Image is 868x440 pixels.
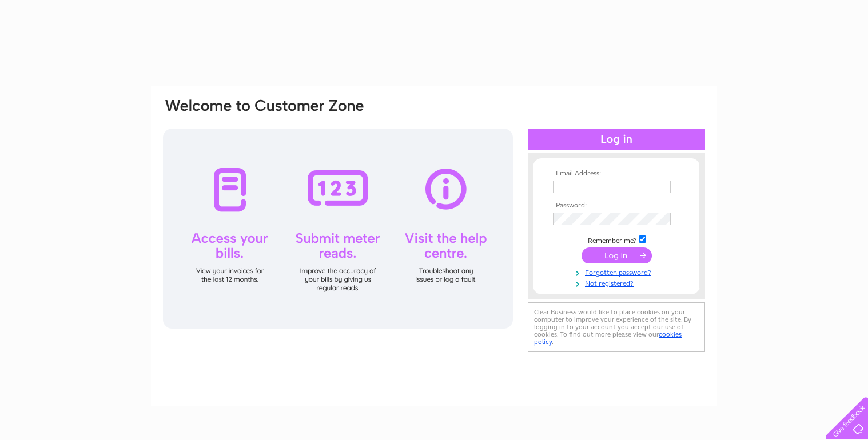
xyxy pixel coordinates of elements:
td: Remember me? [550,234,683,245]
th: Email Address: [550,170,683,178]
a: cookies policy [534,330,682,346]
a: Not registered? [553,277,683,288]
div: Clear Business would like to place cookies on your computer to improve your experience of the sit... [528,302,705,352]
th: Password: [550,202,683,210]
input: Submit [582,247,652,263]
a: Forgotten password? [553,266,683,277]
